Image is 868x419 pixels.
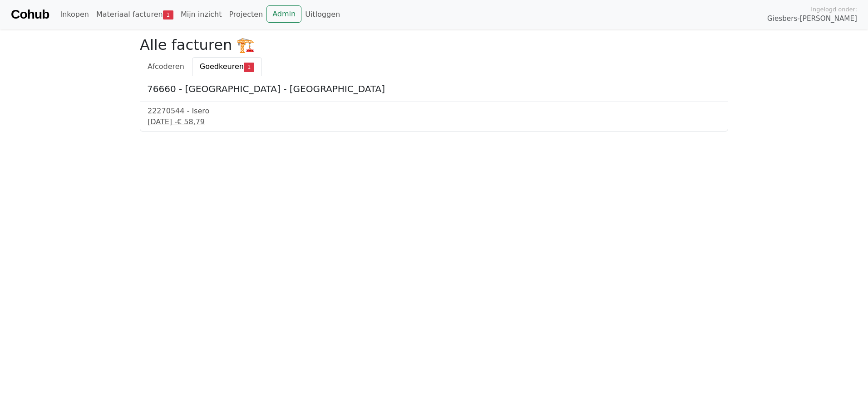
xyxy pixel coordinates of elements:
[266,5,301,23] a: Admin
[192,57,262,76] a: Goedkeuren1
[163,10,173,19] span: 1
[301,5,344,24] a: Uitloggen
[177,5,226,24] a: Mijn inzicht
[147,83,721,94] h5: 76660 - [GEOGRAPHIC_DATA] - [GEOGRAPHIC_DATA]
[177,117,205,126] span: € 58,79
[56,5,92,24] a: Inkopen
[148,117,720,127] div: [DATE] -
[244,63,254,72] span: 1
[811,5,857,14] span: Ingelogd onder:
[225,5,266,24] a: Projecten
[140,36,728,54] h2: Alle facturen 🏗️
[200,62,244,71] span: Goedkeuren
[11,4,49,25] a: Cohub
[148,62,184,71] span: Afcoderen
[148,106,720,127] a: 22270544 - Isero[DATE] -€ 58,79
[767,14,857,24] span: Giesbers-[PERSON_NAME]
[93,5,177,24] a: Materiaal facturen1
[140,57,192,76] a: Afcoderen
[148,106,720,117] div: 22270544 - Isero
